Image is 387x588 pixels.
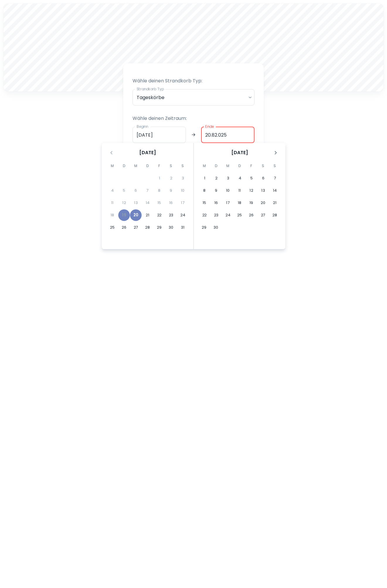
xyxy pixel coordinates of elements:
[245,185,257,196] button: 12
[210,197,222,209] button: 16
[269,197,281,209] button: 21
[198,222,210,233] button: 29
[118,222,130,233] button: 26
[257,185,269,196] button: 13
[205,124,214,129] label: Ende
[234,197,245,209] button: 18
[222,172,234,184] button: 3
[142,209,153,221] button: 21
[130,160,141,172] span: Mittwoch
[177,222,189,233] button: 31
[269,209,281,221] button: 28
[153,209,165,221] button: 22
[130,209,142,221] button: 20
[137,86,164,91] label: Strandkorb Typ
[177,209,189,221] button: 24
[177,160,188,172] span: Sonntag
[133,115,254,122] p: Wähle deinen Zeitraum:
[234,185,245,196] button: 11
[166,160,176,172] span: Samstag
[210,209,222,221] button: 23
[246,172,257,184] button: 5
[153,222,165,233] button: 29
[107,160,118,172] span: Montag
[210,185,222,196] button: 9
[257,209,269,221] button: 27
[258,160,268,172] span: Samstag
[133,77,254,84] p: Wähle deinen Strandkorb Typ:
[199,160,210,172] span: Montag
[133,89,254,106] div: Tageskörbe
[165,222,177,233] button: 30
[137,124,148,129] label: Beginn
[198,185,210,196] button: 8
[154,160,164,172] span: Freitag
[139,149,156,156] span: [DATE]
[269,160,280,172] span: Sonntag
[199,172,211,184] button: 1
[106,222,118,233] button: 25
[231,149,248,156] span: [DATE]
[246,160,257,172] span: Freitag
[223,160,233,172] span: Mittwoch
[257,197,269,209] button: 20
[198,209,210,221] button: 22
[201,127,254,143] input: dd.mm.yyyy
[269,185,281,196] button: 14
[234,160,245,172] span: Donnerstag
[271,148,281,158] button: Nächster Monat
[234,209,245,221] button: 25
[257,172,269,184] button: 6
[222,209,234,221] button: 24
[245,209,257,221] button: 26
[142,160,153,172] span: Donnerstag
[269,172,281,184] button: 7
[130,222,142,233] button: 27
[211,160,221,172] span: Dienstag
[211,172,222,184] button: 2
[234,172,246,184] button: 4
[222,185,234,196] button: 10
[210,222,222,233] button: 30
[133,127,186,143] input: dd.mm.yyyy
[142,222,153,233] button: 28
[222,197,234,209] button: 17
[119,160,129,172] span: Dienstag
[165,209,177,221] button: 23
[245,197,257,209] button: 19
[198,197,210,209] button: 15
